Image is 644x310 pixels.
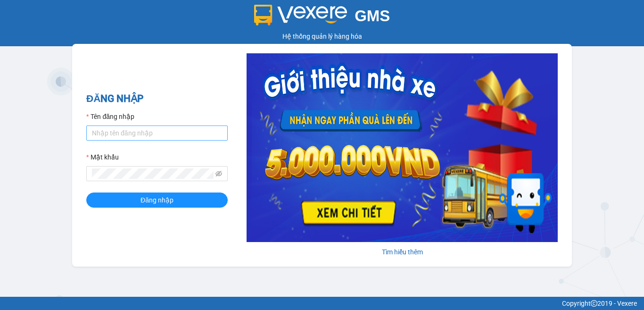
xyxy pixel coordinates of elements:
[591,300,597,307] span: copyright
[254,5,347,25] img: logo 2
[140,195,173,205] span: Đăng nhập
[355,7,390,25] span: GMS
[215,170,222,177] span: eye-invisible
[7,298,637,309] div: Copyright 2019 - Vexere
[86,91,228,107] h2: ĐĂNG NHẬP
[86,193,228,208] button: Đăng nhập
[86,126,228,141] input: Tên đăng nhập
[86,152,119,162] label: Mật khẩu
[254,14,390,22] a: GMS
[247,53,558,242] img: banner-0
[86,111,134,122] label: Tên đăng nhập
[92,168,214,179] input: Mật khẩu
[247,247,558,257] div: Tìm hiểu thêm
[2,31,642,42] div: Hệ thống quản lý hàng hóa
